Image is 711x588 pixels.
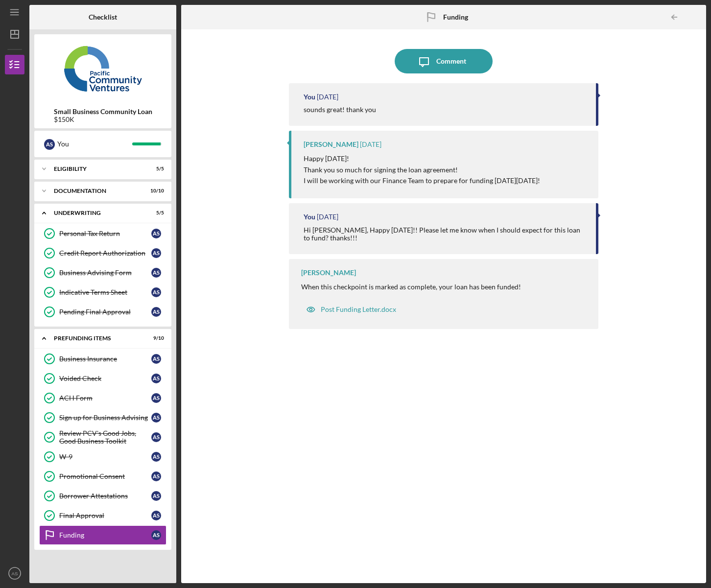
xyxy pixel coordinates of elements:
time: 2025-09-05 17:06 [317,93,338,101]
div: Business Insurance [59,355,151,363]
div: Review PCV's Good Jobs, Good Business Toolkit [59,429,151,445]
a: FundingAS [39,525,166,545]
div: [PERSON_NAME] [301,269,356,277]
img: Product logo [34,39,171,98]
div: 5 / 5 [146,166,164,172]
a: Personal Tax ReturnAS [39,224,166,243]
a: Promotional ConsentAS [39,467,166,486]
div: A S [151,374,161,383]
div: Sign up for Business Advising [59,414,151,422]
div: Voided Check [59,375,151,382]
a: Voided CheckAS [39,369,166,388]
div: $150K [54,116,152,123]
div: A S [151,268,161,278]
div: A S [151,248,161,258]
a: Borrower AttestationsAS [39,486,166,506]
button: AS [5,564,24,583]
div: A S [151,229,161,238]
div: You [304,213,315,221]
div: A S [151,511,161,520]
div: A S [151,530,161,540]
div: A S [151,491,161,501]
div: Funding [59,531,151,539]
div: A S [151,432,161,442]
div: Prefunding Items [54,335,140,341]
a: Pending Final ApprovalAS [39,302,166,322]
div: A S [151,287,161,297]
div: Credit Report Authorization [59,249,151,257]
a: Business InsuranceAS [39,349,166,369]
div: Pending Final Approval [59,308,151,316]
b: Small Business Community Loan [54,108,152,116]
div: A S [151,354,161,364]
button: Comment [395,49,493,73]
div: A S [151,413,161,423]
a: Sign up for Business AdvisingAS [39,408,166,427]
a: W-9AS [39,447,166,467]
div: A S [151,452,161,462]
div: Eligibility [54,166,140,172]
div: Documentation [54,188,140,194]
text: AS [12,571,18,576]
a: Final ApprovalAS [39,506,166,525]
button: Post Funding Letter.docx [301,300,401,319]
a: Credit Report AuthorizationAS [39,243,166,263]
div: Personal Tax Return [59,230,151,237]
div: Business Advising Form [59,269,151,277]
div: You [57,136,132,152]
a: Review PCV's Good Jobs, Good Business ToolkitAS [39,427,166,447]
p: When this checkpoint is marked as complete, your loan has been funded! [301,282,521,292]
div: 10 / 10 [146,188,164,194]
div: A S [151,393,161,403]
div: 9 / 10 [146,335,164,341]
div: ACH Form [59,394,151,402]
a: Business Advising FormAS [39,263,166,282]
div: Borrower Attestations [59,492,151,500]
div: Indicative Terms Sheet [59,288,151,296]
div: You [304,93,315,101]
div: Hi [PERSON_NAME], Happy [DATE]!! Please let me know when I should expect for this loan to fund? t... [304,226,586,242]
div: Comment [436,49,466,73]
p: Thank you so much for signing the loan agreement! [304,165,540,175]
div: Post Funding Letter.docx [321,306,396,313]
b: Funding [443,13,468,21]
div: Final Approval [59,512,151,519]
a: Indicative Terms SheetAS [39,282,166,302]
div: Promotional Consent [59,472,151,480]
div: W-9 [59,453,151,461]
div: A S [151,471,161,481]
div: A S [44,139,55,150]
a: ACH FormAS [39,388,166,408]
div: A S [151,307,161,317]
time: 2025-09-05 14:34 [317,213,338,221]
div: sounds great! thank you [304,106,376,114]
time: 2025-09-05 16:41 [360,141,381,148]
div: [PERSON_NAME] [304,141,358,148]
p: Happy [DATE]! [304,153,540,164]
div: Underwriting [54,210,140,216]
p: I will be working with our Finance Team to prepare for funding [DATE][DATE]! [304,175,540,186]
div: 5 / 5 [146,210,164,216]
b: Checklist [89,13,117,21]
